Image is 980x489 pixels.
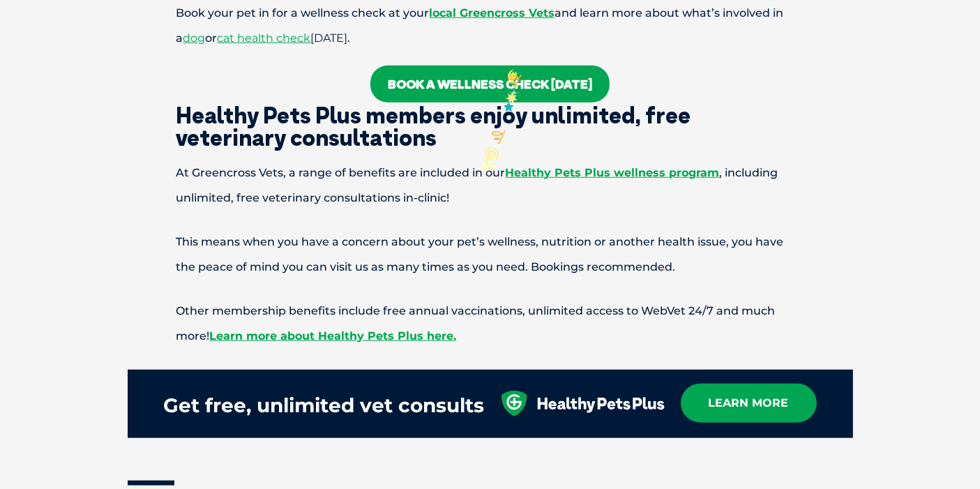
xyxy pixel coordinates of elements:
p: This means when you have a concern about your pet’s wellness, nutrition or another health issue, ... [128,230,853,280]
a: Learn more about Healthy Pets Plus here. [210,329,457,343]
a: dog [183,31,206,45]
img: healthy-pets-plus.svg [499,391,665,416]
span: [DATE] [311,31,348,45]
a: local Greencross Vets [430,6,555,20]
h2: Healthy Pets Plus members enjoy unlimited, free veterinary consultations [128,104,853,149]
div: Get free, unlimited vet consults [164,384,485,428]
p: At Greencross Vets, a range of benefits are included in our , including unlimited, free veterinar... [128,160,853,211]
p: Other membership benefits include free annual vaccinations, unlimited access to WebVet 24/7 and m... [128,299,853,349]
a: learn more [681,384,817,423]
a: Healthy Pets Plus wellness program [506,166,720,179]
a: Book a wellness check [DATE] [370,66,610,103]
p: Book your pet in for a wellness check at your and learn more about what’s involved in a or . [128,1,853,51]
a: cat health check [218,31,311,45]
